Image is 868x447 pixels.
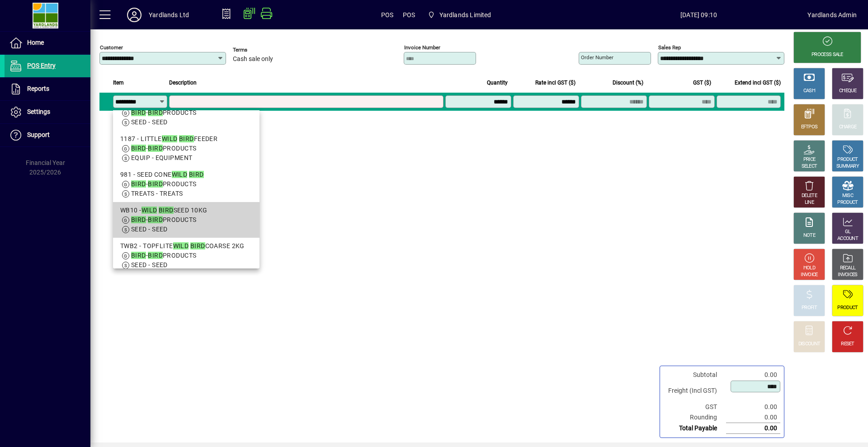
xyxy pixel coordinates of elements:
[27,85,49,92] span: Reports
[807,8,857,22] div: Yardlands Admin
[613,78,643,88] span: Discount (%)
[159,207,174,214] em: BIRD
[658,44,681,51] mat-label: Sales rep
[802,163,817,170] div: SELECT
[113,131,259,166] mat-option: 1187 - LITTLE WILD BIRD FEEDER
[845,229,851,235] div: GL
[131,109,146,116] em: BIRD
[487,78,508,88] span: Quantity
[120,241,252,251] div: TWB2 - TOPFLITE COARSE 2KG
[802,193,817,199] div: DELETE
[131,109,196,116] span: - PRODUCTS
[100,44,123,51] mat-label: Customer
[404,44,440,51] mat-label: Invoice number
[131,261,168,268] span: SEED - SEED
[149,8,189,22] div: Yardlands Ltd
[726,412,780,423] td: 0.00
[5,101,90,123] a: Settings
[131,145,146,152] em: BIRD
[27,62,56,69] span: POS Entry
[169,78,197,88] span: Description
[424,7,495,23] span: Yardlands Limited
[131,118,168,126] span: SEED - SEED
[664,423,726,434] td: Total Payable
[131,145,196,152] span: - PRODUCTS
[190,242,205,249] em: BIRD
[403,8,415,22] span: POS
[162,135,178,142] em: WILD
[798,341,820,348] div: DISCOUNT
[233,47,287,53] span: Terms
[590,8,808,22] span: [DATE] 09:10
[120,170,252,179] div: 981 - SEED CONE
[805,199,814,206] div: LINE
[801,272,817,278] div: INVOICE
[802,305,817,311] div: PROFIT
[131,226,168,233] span: SEED - SEED
[113,95,259,131] mat-option: WB2 - WILD BIRD SEED 2KG
[837,305,858,311] div: PRODUCT
[664,402,726,412] td: GST
[803,265,815,272] div: HOLD
[581,54,613,61] mat-label: Order number
[726,402,780,412] td: 0.00
[664,412,726,423] td: Rounding
[803,232,815,239] div: NOTE
[131,252,146,259] em: BIRD
[120,134,252,144] div: 1187 - LITTLE FEEDER
[5,78,90,100] a: Reports
[5,32,90,54] a: Home
[27,131,50,138] span: Support
[113,238,259,273] mat-option: TWB2 - TOPFLITE WILD BIRD COARSE 2KG
[803,156,816,163] div: PRICE
[839,88,856,94] div: CHEQUE
[120,206,252,215] div: WB10 - SEED 10KG
[131,190,183,197] span: TREATS - TREATS
[735,78,781,88] span: Extend incl GST ($)
[148,180,163,188] em: BIRD
[5,124,90,146] a: Support
[172,171,188,178] em: WILD
[173,242,189,249] em: WILD
[148,216,163,223] em: BIRD
[131,216,146,223] em: BIRD
[837,199,858,206] div: PRODUCT
[837,156,858,163] div: PRODUCT
[131,180,146,188] em: BIRD
[148,252,163,259] em: BIRD
[381,8,394,22] span: POS
[27,108,50,115] span: Settings
[113,202,259,238] mat-option: WB10 - WILD BIRD SEED 10KG
[27,39,44,46] span: Home
[142,207,157,214] em: WILD
[801,124,818,131] div: EFTPOS
[726,370,780,380] td: 0.00
[664,370,726,380] td: Subtotal
[535,78,576,88] span: Rate incl GST ($)
[131,180,196,188] span: - PRODUCTS
[131,216,196,223] span: - PRODUCTS
[836,163,859,170] div: SUMMARY
[693,78,711,88] span: GST ($)
[664,380,726,402] td: Freight (Incl GST)
[131,252,196,259] span: - PRODUCTS
[113,78,124,88] span: Item
[839,124,857,131] div: CHARGE
[131,154,192,161] span: EQUIP - EQUIPMENT
[113,166,259,202] mat-option: 981 - SEED CONE WILD BIRD
[233,56,273,63] span: Cash sale only
[726,423,780,434] td: 0.00
[811,52,843,58] div: PROCESS SALE
[842,193,853,199] div: MISC
[120,7,149,23] button: Profile
[179,135,194,142] em: BIRD
[148,145,163,152] em: BIRD
[189,171,204,178] em: BIRD
[838,272,857,278] div: INVOICES
[841,341,854,348] div: RESET
[837,235,858,242] div: ACCOUNT
[803,88,815,94] div: CASH
[840,265,856,272] div: RECALL
[439,8,491,22] span: Yardlands Limited
[148,109,163,116] em: BIRD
